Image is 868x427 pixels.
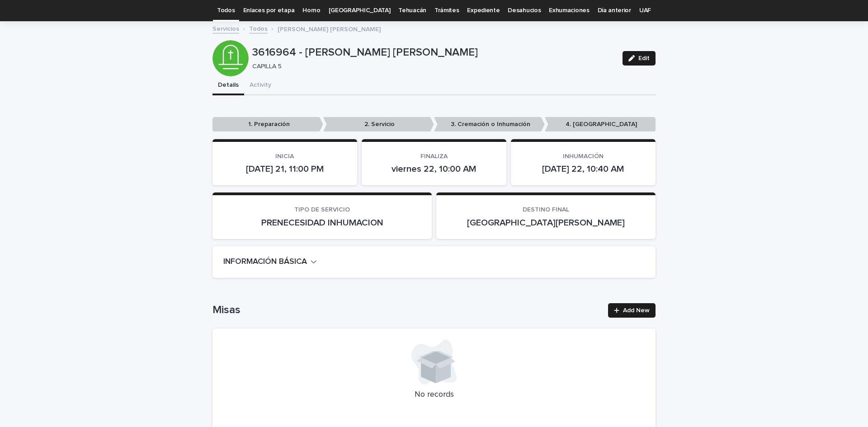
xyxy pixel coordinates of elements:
p: 3. Cremación o Inhumación [434,117,545,132]
span: Add New [623,307,650,314]
p: 2. Servicio [323,117,434,132]
p: 4. [GEOGRAPHIC_DATA] [545,117,656,132]
span: TIPO DE SERVICIO [294,206,350,213]
a: Todos [249,23,268,33]
span: INICIA [275,153,294,160]
p: 3616964 - [PERSON_NAME] [PERSON_NAME] [252,46,615,59]
a: Servicios [212,23,239,33]
p: [DATE] 21, 11:00 PM [223,164,346,174]
p: [PERSON_NAME] [PERSON_NAME] [278,23,381,33]
h2: INFORMACIÓN BÁSICA [223,257,307,267]
button: Activity [244,76,277,95]
p: viernes 22, 10:00 AM [373,164,495,174]
button: Edit [623,51,656,66]
p: CAPILLA 5 [252,63,612,70]
span: FINALIZA [420,153,448,160]
p: [GEOGRAPHIC_DATA][PERSON_NAME] [447,217,645,228]
span: INHUMACIÓN [563,153,604,160]
button: Details [212,76,244,95]
span: DESTINO FINAL [523,206,569,213]
span: Edit [638,55,650,61]
button: INFORMACIÓN BÁSICA [223,257,317,267]
p: 1. Preparación [212,117,323,132]
p: PRENECESIDAD INHUMACION [223,217,421,228]
h1: Misas [212,304,603,317]
a: Add New [608,303,656,318]
p: [DATE] 22, 10:40 AM [522,164,645,174]
p: No records [223,390,645,400]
